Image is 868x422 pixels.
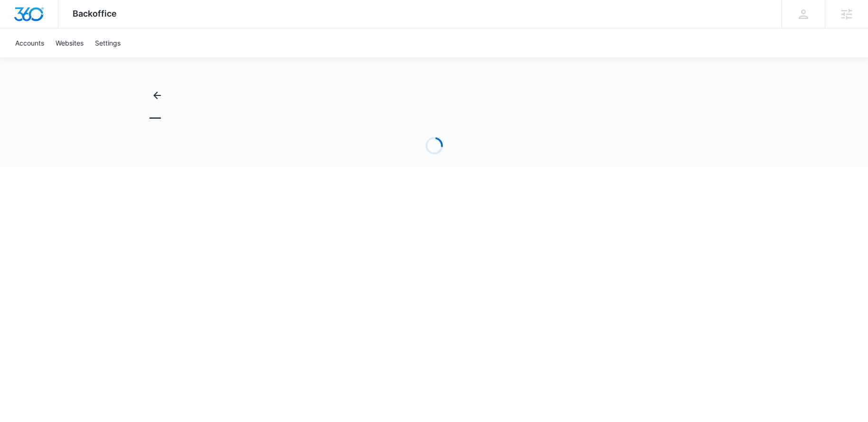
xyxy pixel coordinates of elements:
a: Websites [50,28,89,57]
span: Backoffice [73,9,117,19]
a: Settings [89,28,126,57]
h1: — [149,111,161,125]
button: Back [149,88,165,103]
a: Accounts [9,28,50,57]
